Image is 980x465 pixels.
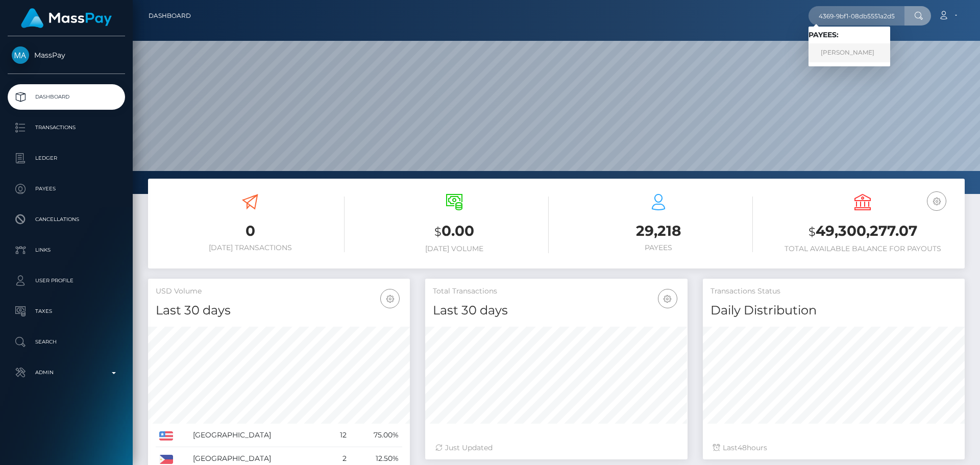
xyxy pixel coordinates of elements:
a: Dashboard [149,5,191,27]
td: [GEOGRAPHIC_DATA] [189,424,328,447]
a: User Profile [8,268,125,293]
h4: Last 30 days [156,302,402,320]
p: Links [12,242,121,258]
td: 75.00% [350,424,402,447]
h6: [DATE] Transactions [156,243,345,252]
h5: Transactions Status [710,286,957,297]
small: $ [808,225,816,239]
h3: 0.00 [360,221,549,242]
p: Dashboard [12,89,121,105]
p: Transactions [12,120,121,135]
h6: Payees [564,243,753,252]
a: Transactions [8,115,125,140]
h4: Last 30 days [433,302,679,320]
h6: Total Available Balance for Payouts [768,244,957,253]
a: Links [8,237,125,263]
a: [PERSON_NAME] [808,43,890,62]
p: Ledger [12,151,121,166]
img: PH.png [159,455,173,464]
a: Payees [8,176,125,202]
h6: Payees: [808,31,890,39]
h5: Total Transactions [433,286,679,297]
small: $ [434,225,442,239]
img: MassPay [12,46,29,64]
span: MassPay [8,51,125,60]
a: Admin [8,360,125,385]
h3: 0 [156,221,345,241]
p: Cancellations [12,212,121,227]
h3: 29,218 [564,221,753,241]
p: User Profile [12,273,121,288]
h3: 49,300,277.07 [768,221,957,242]
span: 48 [738,443,747,452]
p: Taxes [12,304,121,319]
img: US.png [159,431,173,440]
input: Search... [808,6,904,26]
a: Cancellations [8,207,125,232]
h6: [DATE] Volume [360,244,549,253]
a: Dashboard [8,84,125,110]
img: MassPay Logo [21,8,112,28]
a: Search [8,329,125,355]
td: 12 [328,424,350,447]
p: Search [12,334,121,350]
a: Taxes [8,299,125,324]
p: Payees [12,181,121,197]
a: Ledger [8,145,125,171]
div: Just Updated [435,443,677,453]
h4: Daily Distribution [710,302,957,320]
div: Last hours [713,443,954,453]
h5: USD Volume [156,286,402,297]
p: Admin [12,365,121,380]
